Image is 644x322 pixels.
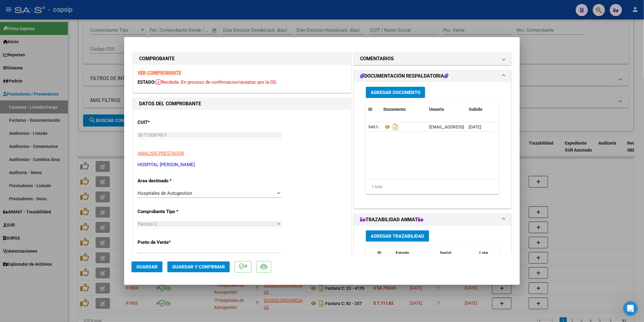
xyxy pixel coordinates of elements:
[138,79,156,85] span: ESTADO:
[479,250,488,255] span: Lote
[167,261,230,272] button: Guardar y Confirmar
[429,124,532,129] span: [EMAIL_ADDRESS][DOMAIN_NAME] - [PERSON_NAME]
[477,247,503,267] datatable-header-cell: Lote
[138,70,181,75] a: VER COMPROBANTE
[371,90,420,95] span: Agregar Documento
[136,264,158,270] span: Guardar
[138,221,157,227] span: Factura C
[138,239,200,246] p: Punto de Venta
[360,216,423,223] h1: TRAZABILIDAD ANMAT
[377,250,381,255] span: ID
[383,107,406,112] span: Documento
[138,191,192,196] span: Hospitales de Autogestión
[172,264,225,270] span: Guardar y Confirmar
[366,87,425,98] button: Agregar Documento
[469,124,481,129] span: [DATE]
[393,247,437,267] datatable-header-cell: Estado
[469,107,482,112] span: Subido
[139,56,175,61] strong: COMPROBANTE
[466,103,497,116] datatable-header-cell: Subido
[366,179,499,194] div: 1 total
[354,82,511,208] div: DOCUMENTACIÓN RESPALDATORIA
[360,72,448,80] h1: DOCUMENTACIÓN RESPALDATORIA
[354,70,511,82] mat-expansion-panel-header: DOCUMENTACIÓN RESPALDATORIA
[366,230,429,242] button: Agregar Trazabilidad
[396,250,409,255] span: Estado
[138,151,184,156] span: ANALISIS PRESTADOR
[383,124,401,129] span: .
[138,161,346,168] p: HOSPITAL [PERSON_NAME]
[138,208,200,215] p: Comprobante Tipo *
[368,107,372,112] span: ID
[354,214,511,226] mat-expansion-panel-header: TRAZABILIDAD ANMAT
[138,119,200,126] p: CUIT
[366,103,381,116] datatable-header-cell: ID
[138,177,200,184] p: Area destinado *
[429,107,444,112] span: Usuario
[427,103,466,116] datatable-header-cell: Usuario
[156,79,277,85] span: Recibida. En proceso de confirmacion/aceptac por la OS.
[391,122,399,132] i: Descargar documento
[371,233,424,239] span: Agregar Trazabilidad
[360,55,394,62] h1: COMENTARIOS
[437,247,477,267] datatable-header-cell: Serial
[440,250,451,255] span: Serial
[375,247,393,267] datatable-header-cell: ID
[354,53,511,65] mat-expansion-panel-header: COMENTARIOS
[368,124,380,129] span: 94614
[381,103,427,116] datatable-header-cell: Documento
[139,101,201,107] strong: DATOS DEL COMPROBANTE
[131,261,163,272] button: Guardar
[623,301,638,316] iframe: Intercom live chat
